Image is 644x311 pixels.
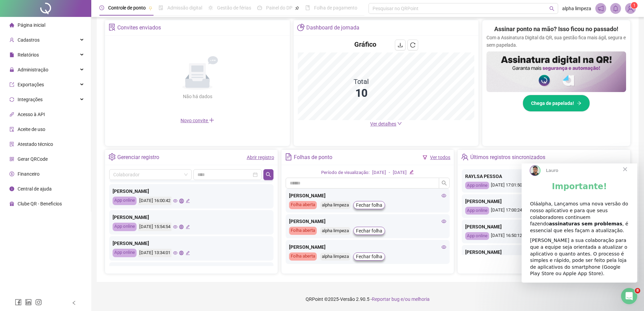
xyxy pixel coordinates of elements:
span: notification [598,5,604,12]
span: Exportações [18,82,44,87]
div: App online [113,249,137,257]
span: 1 [633,3,636,8]
div: [DATE] [372,169,386,176]
button: Chega de papelada! [523,95,590,112]
span: Chega de papelada! [531,99,574,107]
div: [PERSON_NAME] [465,223,623,230]
div: [DATE] [393,169,407,176]
div: Folha aberta [289,252,317,261]
span: eye [173,225,177,229]
span: solution [109,24,116,31]
span: file-text [285,153,292,160]
span: Central de ajuda [18,186,52,192]
b: assinaturas sem problemas [27,58,101,63]
div: RAYLSA PESSOA [465,173,623,180]
div: [DATE] 16:00:42 [138,197,171,205]
span: eye [173,251,177,255]
span: pie-chart [297,24,304,31]
span: gift [9,201,14,206]
div: App online [113,197,137,205]
span: Relatórios [18,52,39,58]
span: edit [186,225,190,229]
span: search [266,172,271,177]
footer: QRPoint © 2025 - 2.90.5 - [91,287,644,311]
div: Folha aberta [289,201,317,209]
a: Abrir registro [247,155,274,160]
span: solution [9,141,14,146]
span: qrcode [9,156,14,161]
a: Ver todos [430,155,450,160]
span: filter [423,155,427,160]
span: Fechar folha [356,253,382,260]
div: alpha limpeza [320,227,351,235]
span: 8 [635,288,640,293]
span: pushpin [148,6,152,10]
div: [PERSON_NAME] [113,187,270,195]
span: Versão [340,296,355,302]
span: linkedin [25,299,32,306]
div: Não há dados [166,93,229,100]
div: alpha limpeza [320,253,351,261]
span: user-add [9,37,14,42]
span: Ver detalhes [370,121,396,127]
span: plus [209,117,214,123]
img: 83039 [625,3,636,14]
div: Convites enviados [117,22,161,34]
span: eye [442,245,446,249]
span: export [9,82,14,87]
span: global [179,199,184,203]
iframe: Intercom live chat [621,288,637,304]
div: [PERSON_NAME] [465,248,623,256]
div: [PERSON_NAME] a sua colaboração para que a equipe seja orientada a atualizar o aplicativo o quant... [8,74,107,114]
span: Atestado técnico [18,141,53,147]
button: Fechar folha [353,252,385,261]
span: Administração [18,67,48,72]
span: reload [410,42,415,48]
span: file-done [159,5,163,10]
h2: Assinar ponto na mão? Isso ficou no passado! [494,24,618,34]
span: Aceite de uso [18,127,45,132]
div: [PERSON_NAME] [289,192,447,199]
span: alpha limpeza [562,5,591,12]
a: Ver detalhes down [370,121,402,127]
div: [PERSON_NAME] [289,218,447,225]
span: Controle de ponto [108,5,146,10]
div: Últimos registros sincronizados [470,152,545,163]
div: App online [113,223,137,231]
span: info-circle [9,186,14,191]
button: Fechar folha [353,227,385,235]
span: Gestão de férias [217,5,251,10]
span: setting [109,153,116,160]
span: sync [9,97,14,102]
div: Período de visualização: [321,169,369,176]
span: arrow-right [577,101,581,106]
span: home [9,22,14,27]
span: Página inicial [18,22,45,28]
span: search [549,6,554,11]
span: audit [9,127,14,131]
span: sun [208,5,213,10]
div: [DATE] 17:00:24 [465,207,623,215]
div: App online [465,207,489,215]
span: Fechar folha [356,227,382,235]
button: Fechar folha [353,201,385,209]
img: banner%2F02c71560-61a6-44d4-94b9-c8ab97240462.png [486,51,626,92]
span: Reportar bug e/ou melhoria [372,296,430,302]
span: bell [613,5,619,12]
span: global [179,225,184,229]
span: download [398,42,403,48]
div: [DATE] 16:50:12 [465,232,623,240]
span: Financeiro [18,171,40,177]
sup: Atualize o seu contato no menu Meus Dados [631,2,638,9]
span: search [442,180,447,186]
b: Importante! [30,18,86,28]
span: global [179,251,184,255]
div: Folha aberta [289,227,317,235]
div: [PERSON_NAME] [113,266,270,273]
div: alpha limpeza [320,201,351,209]
span: edit [186,251,190,255]
span: eye [442,193,446,198]
span: dashboard [257,5,262,10]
